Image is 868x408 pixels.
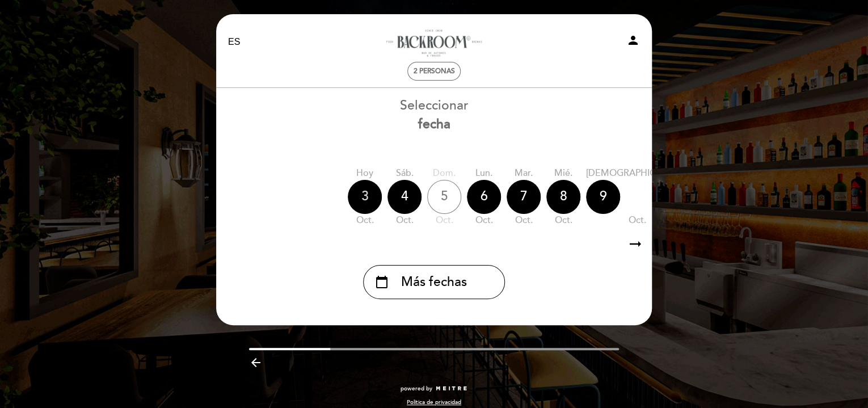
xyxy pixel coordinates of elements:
div: Seleccionar [216,96,652,134]
div: oct. [467,214,501,227]
div: dom. [427,167,461,180]
i: arrow_backward [249,356,263,369]
div: oct. [507,214,541,227]
button: person [626,33,640,51]
div: oct. [586,214,688,227]
span: 2 personas [414,67,455,75]
div: 7 [507,180,541,214]
div: 5 [427,180,461,214]
span: Más fechas [401,273,467,292]
a: powered by [401,385,467,393]
div: oct. [427,214,461,227]
span: powered by [401,385,432,393]
div: oct. [348,214,382,227]
div: sáb. [387,167,422,180]
div: oct. [546,214,580,227]
div: 8 [546,180,580,214]
b: fecha [418,116,450,132]
img: MEITRE [435,386,467,392]
div: 9 [586,180,620,214]
div: 3 [348,180,382,214]
div: mar. [507,167,541,180]
a: Backroom Bar - [GEOGRAPHIC_DATA] [363,27,505,58]
i: calendar_today [375,272,389,292]
i: arrow_right_alt [627,232,644,256]
div: mié. [546,167,580,180]
div: lun. [467,167,501,180]
i: person [626,33,640,47]
div: 4 [387,180,422,214]
div: 6 [467,180,501,214]
div: [DEMOGRAPHIC_DATA]. [586,167,688,180]
div: oct. [387,214,422,227]
div: Hoy [348,167,382,180]
a: Política de privacidad [407,398,461,406]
